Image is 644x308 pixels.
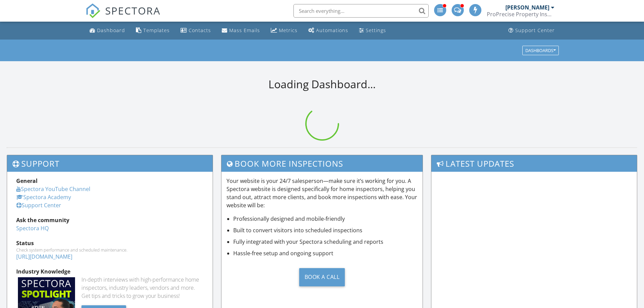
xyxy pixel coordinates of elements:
[86,9,161,23] a: SPECTORA
[515,27,555,33] div: Support Center
[233,249,418,257] li: Hassle-free setup and ongoing support
[279,27,297,33] div: Metrics
[16,224,49,232] a: Spectora HQ
[525,48,556,53] div: Dashboards
[226,263,418,291] a: Book a Call
[16,177,38,185] strong: General
[16,216,204,224] div: Ask the community
[268,24,300,37] a: Metrics
[143,27,170,33] div: Templates
[233,215,418,223] li: Professionally designed and mobile-friendly
[16,247,204,253] div: Check system performance and scheduled maintenance.
[178,24,214,37] a: Contacts
[16,202,61,209] a: Support Center
[522,46,559,55] button: Dashboards
[366,27,386,33] div: Settings
[431,155,637,172] h3: Latest Updates
[226,177,418,209] p: Your website is your 24/7 salesperson—make sure it’s working for you. A Spectora website is desig...
[133,24,172,37] a: Templates
[506,24,557,37] a: Support Center
[293,4,429,18] input: Search everything...
[97,27,125,33] div: Dashboard
[221,155,423,172] h3: Book More Inspections
[233,238,418,246] li: Fully integrated with your Spectora scheduling and reports
[7,155,213,172] h3: Support
[487,11,554,18] div: ProPrecise Property Inspections LLC.
[233,226,418,234] li: Built to convert visitors into scheduled inspections
[299,268,345,286] div: Book a Call
[105,3,161,18] span: SPECTORA
[86,3,100,18] img: The Best Home Inspection Software - Spectora
[316,27,348,33] div: Automations
[81,276,204,300] div: In-depth interviews with high-performance home inspectors, industry leaders, vendors and more. Ge...
[16,193,71,201] a: Spectora Academy
[229,27,260,33] div: Mass Emails
[189,27,211,33] div: Contacts
[16,185,90,193] a: Spectora YouTube Channel
[505,4,549,11] div: [PERSON_NAME]
[356,24,389,37] a: Settings
[16,239,204,247] div: Status
[16,267,204,276] div: Industry Knowledge
[87,24,128,37] a: Dashboard
[306,24,351,37] a: Automations (Advanced)
[16,253,72,260] a: [URL][DOMAIN_NAME]
[219,24,263,37] a: Mass Emails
